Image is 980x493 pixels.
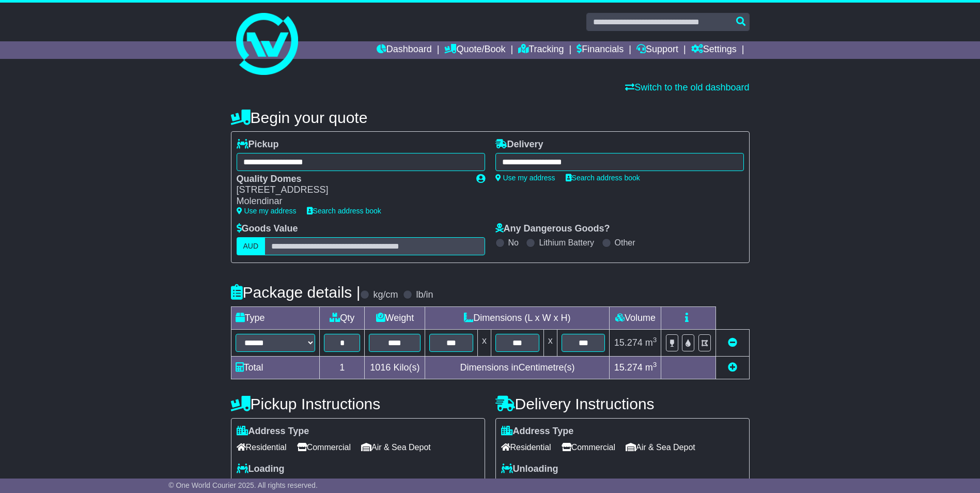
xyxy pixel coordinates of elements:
[495,174,555,182] a: Use my address
[237,207,297,215] a: Use my address
[625,82,749,93] a: Switch to the old dashboard
[691,41,737,59] a: Settings
[237,174,466,185] div: Quality Domes
[566,174,640,182] a: Search address book
[361,439,431,455] span: Air & Sea Depot
[370,362,391,373] span: 1016
[610,306,661,329] td: Volume
[237,477,272,493] span: Forklift
[425,306,610,329] td: Dimensions (L x W x H)
[307,207,381,215] a: Search address book
[495,139,543,150] label: Delivery
[168,481,318,489] span: © One World Courier 2025. All rights reserved.
[237,237,266,255] label: AUD
[614,337,643,348] span: 15.274
[645,362,657,373] span: m
[653,336,657,344] sup: 3
[237,139,279,150] label: Pickup
[320,306,365,329] td: Qty
[547,477,583,493] span: Tail Lift
[653,361,657,368] sup: 3
[282,477,318,493] span: Tail Lift
[237,196,466,207] div: Molendinar
[297,439,351,455] span: Commercial
[495,395,750,412] h4: Delivery Instructions
[478,329,491,356] td: x
[645,337,657,348] span: m
[501,426,574,437] label: Address Type
[231,109,750,126] h4: Begin your quote
[508,238,519,248] label: No
[237,439,287,455] span: Residential
[501,464,558,475] label: Unloading
[365,356,425,379] td: Kilo(s)
[416,289,433,301] label: lb/in
[444,41,505,59] a: Quote/Book
[237,464,285,475] label: Loading
[377,41,432,59] a: Dashboard
[237,426,309,437] label: Address Type
[636,41,678,59] a: Support
[539,238,594,248] label: Lithium Battery
[518,41,564,59] a: Tracking
[231,395,485,412] h4: Pickup Instructions
[237,184,466,196] div: [STREET_ADDRESS]
[231,284,361,301] h4: Package details |
[425,356,610,379] td: Dimensions in Centimetre(s)
[320,356,365,379] td: 1
[626,439,695,455] span: Air & Sea Depot
[543,329,557,356] td: x
[728,362,737,373] a: Add new item
[577,41,624,59] a: Financials
[614,362,643,373] span: 15.274
[501,439,551,455] span: Residential
[231,306,320,329] td: Type
[728,337,737,348] a: Remove this item
[231,356,320,379] td: Total
[501,477,536,493] span: Forklift
[373,289,398,301] label: kg/cm
[615,238,635,248] label: Other
[495,223,610,235] label: Any Dangerous Goods?
[237,223,298,235] label: Goods Value
[562,439,615,455] span: Commercial
[365,306,425,329] td: Weight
